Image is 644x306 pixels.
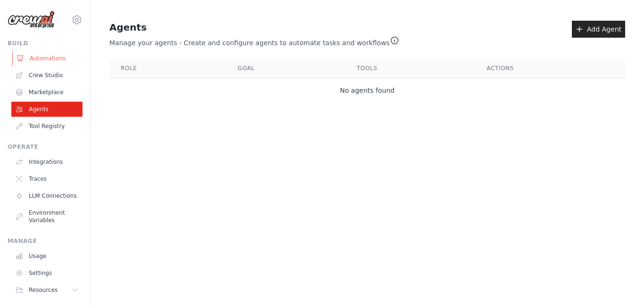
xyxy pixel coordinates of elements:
div: Manage [8,237,83,245]
a: Marketplace [11,85,83,100]
th: Goal [226,59,345,78]
th: Tools [346,59,476,78]
div: Build [8,40,83,47]
a: Usage [11,249,83,264]
a: Add Agent [572,21,625,38]
a: Automations [12,51,83,66]
a: LLM Connections [11,188,83,203]
a: Agents [11,102,83,117]
a: Tool Registry [11,119,83,134]
a: Integrations [11,154,83,169]
h2: Agents [109,21,399,34]
th: Role [109,59,226,78]
a: Environment Variables [11,205,83,228]
th: Actions [475,59,625,78]
a: Settings [11,266,83,281]
div: Operate [8,143,83,151]
img: Logo [8,11,55,29]
td: No agents found [109,78,625,103]
a: Traces [11,171,83,186]
button: Resources [11,282,83,298]
p: Manage your agents - Create and configure agents to automate tasks and workflows [109,34,399,48]
span: Resources [29,286,58,294]
a: Crew Studio [11,68,83,83]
